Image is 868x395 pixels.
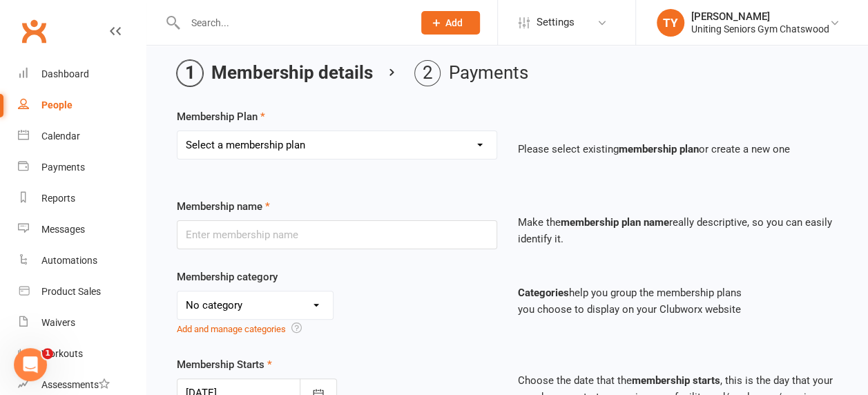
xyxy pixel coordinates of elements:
a: Reports [18,183,146,214]
a: Product Sales [18,276,146,307]
div: Workouts [41,348,83,359]
div: Reports [41,193,75,204]
div: Automations [41,255,97,266]
label: Membership Plan [177,108,265,125]
a: Automations [18,245,146,276]
iframe: Intercom live chat [14,348,47,381]
p: Make the really descriptive, so you can easily identify it. [518,214,838,247]
span: Add [445,17,463,28]
a: Dashboard [18,59,146,90]
div: Calendar [41,131,80,142]
label: Membership name [177,198,270,215]
li: Payments [414,60,528,86]
strong: membership plan name [561,216,669,229]
p: Please select existing or create a new one [518,141,838,157]
div: Messages [41,224,85,235]
div: Payments [41,162,85,173]
div: Product Sales [41,286,101,297]
span: 1 [42,348,53,359]
input: Enter membership name [177,220,497,249]
a: Calendar [18,121,146,152]
a: Waivers [18,307,146,338]
li: Membership details [177,60,373,86]
div: Waivers [41,317,75,328]
a: Messages [18,214,146,245]
p: help you group the membership plans you choose to display on your Clubworx website [518,285,838,318]
span: Settings [537,7,575,38]
a: Workouts [18,338,146,369]
div: TY [657,9,684,37]
a: People [18,90,146,121]
button: Add [421,11,480,35]
strong: membership plan [619,143,699,155]
div: Uniting Seniors Gym Chatswood [691,23,829,35]
label: Membership category [177,269,278,285]
a: Payments [18,152,146,183]
a: Clubworx [17,14,51,48]
div: [PERSON_NAME] [691,10,829,23]
strong: Categories [518,287,569,299]
div: Assessments [41,379,110,390]
div: People [41,99,73,110]
div: Dashboard [41,68,89,79]
input: Search... [181,13,403,32]
strong: membership starts [632,374,720,387]
a: Add and manage categories [177,324,286,334]
label: Membership Starts [177,356,272,373]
